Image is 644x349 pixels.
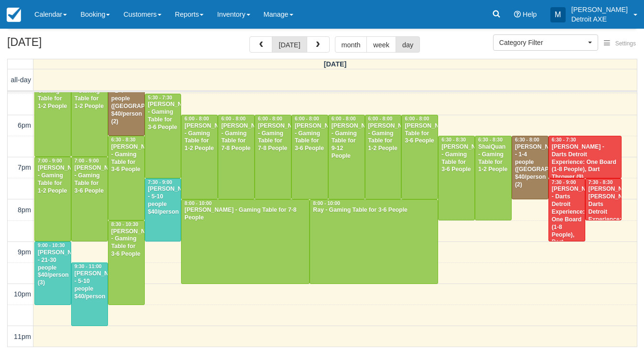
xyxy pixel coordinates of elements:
[589,180,613,185] span: 7:30 - 8:30
[335,36,367,53] button: month
[111,137,136,142] span: 6:30 - 8:30
[108,136,145,220] a: 6:30 - 8:30[PERSON_NAME] - Gaming Table for 3-6 People
[184,207,307,222] div: [PERSON_NAME] - Gaming Table for 7-8 People
[145,178,182,242] a: 7:30 - 9:00[PERSON_NAME] - 5-10 people $40/person
[552,137,576,142] span: 6:30 - 7:30
[258,122,289,153] div: [PERSON_NAME] - Gaming Table for 7-8 People
[313,201,340,206] span: 8:00 - 10:00
[37,164,68,195] div: [PERSON_NAME] - Gaming Table for 1-2 People
[18,248,31,256] span: 9pm
[111,80,142,125] div: [PERSON_NAME] - 1-4 people ([GEOGRAPHIC_DATA]) $40/person (2)
[148,180,172,185] span: 7:30 - 9:00
[71,73,108,157] a: [PERSON_NAME] - Gaming Table for 1-2 People
[295,116,319,121] span: 6:00 - 8:00
[291,115,328,199] a: 6:00 - 8:00[PERSON_NAME] - Gaming Table for 3-6 People
[368,116,393,121] span: 6:00 - 8:00
[181,199,310,284] a: 8:00 - 10:00[PERSON_NAME] - Gaming Table for 7-8 People
[111,222,139,227] span: 8:30 - 10:30
[184,201,212,206] span: 8:00 - 10:00
[272,36,307,53] button: [DATE]
[18,164,31,171] span: 7pm
[7,36,128,54] h2: [DATE]
[108,220,145,305] a: 8:30 - 10:30[PERSON_NAME] - Gaming Table for 3-6 People
[332,116,356,121] span: 6:00 - 8:00
[181,115,218,199] a: 6:00 - 8:00[PERSON_NAME] - Gaming Table for 1-2 People
[74,270,105,301] div: [PERSON_NAME] - 5-10 people $40/person
[218,115,255,199] a: 6:00 - 8:00[PERSON_NAME] - Gaming Table for 7-8 People
[328,115,365,199] a: 6:00 - 8:00[PERSON_NAME] - Gaming Table for 9-12 People
[366,36,396,53] button: week
[585,178,622,220] a: 7:30 - 8:30[PERSON_NAME] [PERSON_NAME], Darts Detroit Experience: One Board (1-8 People) (9)
[74,164,105,195] div: [PERSON_NAME] - Gaming Table for 3-6 People
[221,122,252,153] div: [PERSON_NAME] - Gaming Table for 7-8 People
[331,122,362,160] div: [PERSON_NAME] - Gaming Table for 9-12 People
[148,101,179,131] div: [PERSON_NAME] - Gaming Table for 3-6 People
[365,115,402,199] a: 6:00 - 8:00[PERSON_NAME] - Gaming Table for 1-2 People
[405,116,429,121] span: 6:00 - 8:00
[184,122,215,153] div: [PERSON_NAME] - Gaming Table for 1-2 People
[571,14,628,24] p: Detroit AXE
[548,178,585,242] a: 7:30 - 9:00[PERSON_NAME] - Darts Detroit Experience: One Board (1-8 People), Dart Thrower (4)
[18,206,31,214] span: 8pm
[108,73,145,136] a: [PERSON_NAME] - 1-4 people ([GEOGRAPHIC_DATA]) $40/person (2)
[441,143,472,174] div: [PERSON_NAME] - Gaming Table for 3-6 People
[478,137,503,142] span: 6:30 - 8:30
[34,241,71,305] a: 9:00 - 10:30[PERSON_NAME] - 21-30 people $40/person (3)
[310,199,438,284] a: 8:00 - 10:00Ray - Gaming Table for 3-6 People
[598,37,642,51] button: Settings
[255,115,291,199] a: 6:00 - 8:00[PERSON_NAME] - Gaming Table for 7-8 People
[184,116,209,121] span: 6:00 - 8:00
[258,116,282,121] span: 6:00 - 8:00
[551,143,619,181] div: [PERSON_NAME] - Darts Detroit Experience: One Board (1-8 People), Dart Thrower (9)
[34,73,71,157] a: Austyn - Gaming Table for 1-2 People
[14,333,31,340] span: 11pm
[75,158,99,164] span: 7:00 - 9:00
[514,11,521,18] i: Help
[515,143,546,189] div: [PERSON_NAME] - 1-4 people ([GEOGRAPHIC_DATA]) $40/person (2)
[148,185,179,216] div: [PERSON_NAME] - 5-10 people $40/person
[550,7,566,22] div: M
[615,40,636,47] span: Settings
[571,5,628,14] p: [PERSON_NAME]
[71,262,108,326] a: 9:30 - 11:00[PERSON_NAME] - 5-10 people $40/person
[14,290,31,298] span: 10pm
[34,157,71,241] a: 7:00 - 9:00[PERSON_NAME] - Gaming Table for 1-2 People
[75,264,102,269] span: 9:30 - 11:00
[312,207,435,214] div: Ray - Gaming Table for 3-6 People
[515,137,539,142] span: 6:30 - 8:00
[512,136,548,199] a: 6:30 - 8:00[PERSON_NAME] - 1-4 people ([GEOGRAPHIC_DATA]) $40/person (2)
[7,8,21,22] img: checkfront-main-nav-mini-logo.png
[478,143,509,174] div: ShaiQuan - Gaming Table for 1-2 People
[18,121,31,129] span: 6pm
[148,95,172,100] span: 5:30 - 7:30
[221,116,246,121] span: 6:00 - 8:00
[37,80,68,110] div: Austyn - Gaming Table for 1-2 People
[11,76,31,84] span: all-day
[438,136,475,220] a: 6:30 - 8:30[PERSON_NAME] - Gaming Table for 3-6 People
[548,136,622,178] a: 6:30 - 7:30[PERSON_NAME] - Darts Detroit Experience: One Board (1-8 People), Dart Thrower (9)
[499,38,586,47] span: Category Filter
[368,122,399,153] div: [PERSON_NAME] - Gaming Table for 1-2 People
[38,243,65,248] span: 9:00 - 10:30
[111,228,142,259] div: [PERSON_NAME] - Gaming Table for 3-6 People
[404,122,435,145] div: [PERSON_NAME] Table for 3-6 People
[37,249,68,287] div: [PERSON_NAME] - 21-30 people $40/person (3)
[552,180,576,185] span: 7:30 - 9:00
[475,136,512,220] a: 6:30 - 8:30ShaiQuan - Gaming Table for 1-2 People
[111,143,142,174] div: [PERSON_NAME] - Gaming Table for 3-6 People
[324,60,347,68] span: [DATE]
[145,94,182,178] a: 5:30 - 7:30[PERSON_NAME] - Gaming Table for 3-6 People
[74,80,105,110] div: [PERSON_NAME] - Gaming Table for 1-2 People
[523,11,537,18] span: Help
[38,158,62,164] span: 7:00 - 9:00
[401,115,438,199] a: 6:00 - 8:00[PERSON_NAME] Table for 3-6 People
[396,36,420,53] button: day
[71,157,108,241] a: 7:00 - 9:00[PERSON_NAME] - Gaming Table for 3-6 People
[551,185,582,262] div: [PERSON_NAME] - Darts Detroit Experience: One Board (1-8 People), Dart Thrower (4)
[588,185,619,246] div: [PERSON_NAME] [PERSON_NAME], Darts Detroit Experience: One Board (1-8 People) (9)
[441,137,466,142] span: 6:30 - 8:30
[493,34,598,51] button: Category Filter
[294,122,325,153] div: [PERSON_NAME] - Gaming Table for 3-6 People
